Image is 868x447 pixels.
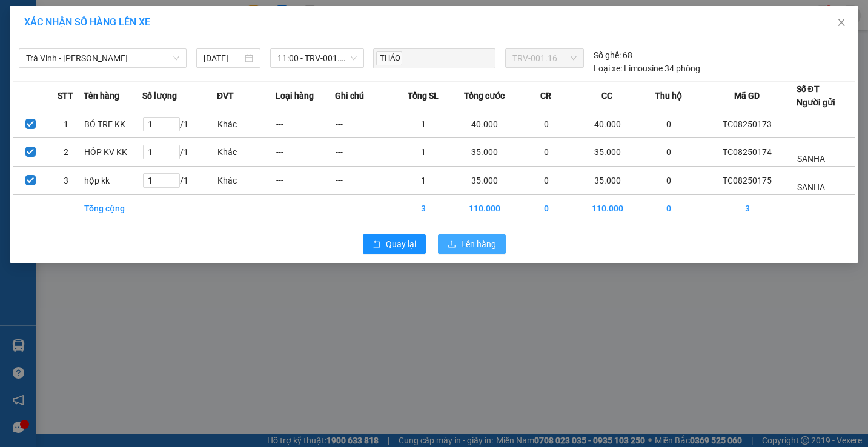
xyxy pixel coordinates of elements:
td: 3 [48,167,83,195]
td: 35.000 [453,138,517,167]
td: 2 [48,138,83,167]
td: / 1 [142,138,217,167]
span: SANHA [797,182,825,192]
td: 0 [639,110,698,138]
span: 11:00 - TRV-001.16 [277,49,357,67]
span: close [837,18,846,27]
td: --- [276,138,334,167]
div: Số ĐT Người gửi [797,82,835,109]
td: 35.000 [575,167,639,195]
span: Loại xe: [594,62,622,75]
span: Quay lại [386,237,416,251]
td: 40.000 [453,110,517,138]
td: 40.000 [575,110,639,138]
td: 35.000 [575,138,639,167]
span: Loại hàng [276,89,314,102]
td: 110.000 [575,195,639,222]
td: TC08250175 [698,167,797,195]
span: STT [58,89,73,102]
td: 0 [639,138,698,167]
td: 35.000 [453,167,517,195]
span: XÁC NHẬN SỐ HÀNG LÊN XE [24,16,150,28]
td: Tổng cộng [84,195,142,222]
span: Trà Vinh - Hồ Chí Minh [26,49,179,67]
td: hộp kk [84,167,142,195]
span: Ghi chú [335,89,364,102]
td: 3 [394,195,452,222]
td: 0 [517,167,575,195]
td: TC08250173 [698,110,797,138]
span: CR [540,89,551,102]
button: rollbackQuay lại [363,234,426,254]
span: Số ghế: [594,48,621,62]
td: Khác [217,110,276,138]
button: uploadLên hàng [438,234,506,254]
td: Khác [217,138,276,167]
td: --- [335,138,394,167]
span: Số lượng [142,89,177,102]
td: 0 [517,195,575,222]
span: Tổng SL [408,89,439,102]
td: 1 [394,138,452,167]
td: Khác [217,167,276,195]
td: --- [276,167,334,195]
div: Limousine 34 phòng [594,62,700,75]
td: 3 [698,195,797,222]
span: Lên hàng [461,237,496,251]
span: upload [448,240,456,250]
span: ĐVT [217,89,234,102]
td: 0 [517,110,575,138]
td: / 1 [142,167,217,195]
td: 1 [48,110,83,138]
span: SANHA [797,154,825,164]
td: 0 [639,167,698,195]
span: Mã GD [734,89,760,102]
span: TRV-001.16 [512,49,576,67]
td: BÓ TRE KK [84,110,142,138]
td: HÔP KV KK [84,138,142,167]
div: 68 [594,48,632,62]
input: 15/08/2025 [204,51,242,65]
span: Tên hàng [84,89,119,102]
button: Close [824,6,858,40]
span: rollback [373,240,381,250]
span: Thu hộ [655,89,682,102]
td: TC08250174 [698,138,797,167]
td: 0 [639,195,698,222]
span: CC [601,89,612,102]
span: THẢO [376,51,402,65]
td: / 1 [142,110,217,138]
td: 0 [517,138,575,167]
td: --- [335,110,394,138]
td: 1 [394,167,452,195]
td: 110.000 [453,195,517,222]
td: 1 [394,110,452,138]
td: --- [276,110,334,138]
span: Tổng cước [464,89,505,102]
td: --- [335,167,394,195]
